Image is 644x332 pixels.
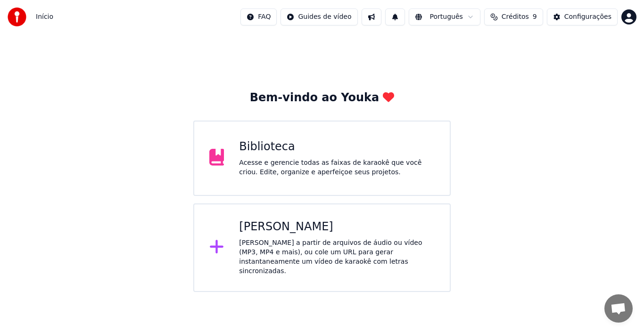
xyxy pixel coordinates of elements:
div: [PERSON_NAME] a partir de arquivos de áudio ou vídeo (MP3, MP4 e mais), ou cole um URL para gerar... [239,238,435,276]
div: Configurações [564,12,611,22]
div: [PERSON_NAME] [239,219,435,235]
span: Início [36,12,53,22]
button: Configurações [547,8,618,25]
span: 9 [533,12,537,22]
div: Bate-papo aberto [604,294,633,323]
button: FAQ [240,8,277,25]
div: Biblioteca [239,139,435,154]
img: youka [8,8,26,26]
button: Créditos9 [484,8,543,25]
span: Créditos [502,12,529,22]
nav: breadcrumb [36,12,53,22]
div: Bem-vindo ao Youka [250,90,394,105]
button: Guides de vídeo [281,8,357,25]
div: Acesse e gerencie todas as faixas de karaokê que você criou. Edite, organize e aperfeiçoe seus pr... [239,158,435,177]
